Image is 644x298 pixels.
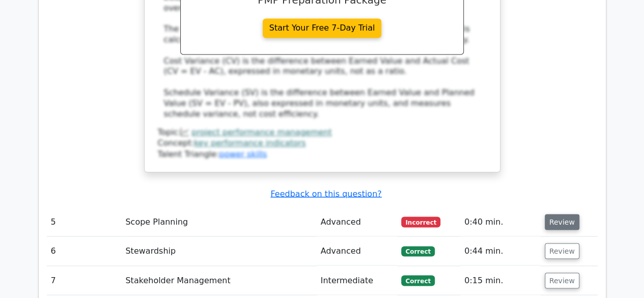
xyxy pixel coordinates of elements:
a: power skills [219,149,267,158]
button: Review [545,214,579,230]
td: Scope Planning [121,207,316,236]
td: Stakeholder Management [121,266,316,295]
a: Feedback on this question? [270,188,381,198]
a: project performance management [191,127,331,137]
button: Review [545,273,579,288]
div: Concept: [158,138,487,149]
td: Intermediate [317,266,398,295]
td: Advanced [317,236,398,265]
td: 0:15 min. [460,266,541,295]
td: Stewardship [121,236,316,265]
a: key performance indicators [194,138,305,148]
span: Incorrect [401,216,440,227]
td: 0:44 min. [460,236,541,265]
div: Topic: [158,127,487,138]
span: Correct [401,275,434,285]
div: Talent Triangle: [158,127,487,159]
a: Start Your Free 7-Day Trial [263,18,382,38]
td: 5 [47,207,122,236]
td: Advanced [317,207,398,236]
button: Review [545,243,579,259]
td: 6 [47,236,122,265]
span: Correct [401,246,434,256]
td: 0:40 min. [460,207,541,236]
td: 7 [47,266,122,295]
